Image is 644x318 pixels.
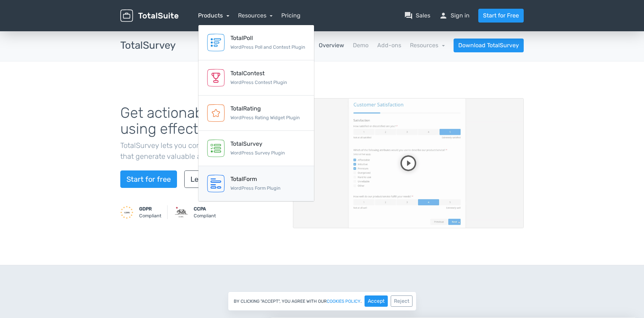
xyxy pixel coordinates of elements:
[377,41,401,50] a: Add-ons
[230,34,305,43] div: TotalPoll
[230,175,281,184] div: TotalForm
[198,166,314,201] a: TotalForm WordPress Form Plugin
[194,205,216,219] small: Compliant
[353,41,369,50] a: Demo
[120,140,282,162] p: TotalSurvey lets you conduct effective surveys that generate valuable and actionable insights.
[365,295,388,307] button: Accept
[404,11,430,20] a: question_answerSales
[230,69,287,78] div: TotalContest
[120,40,176,51] h3: TotalSurvey
[120,9,178,22] img: TotalSuite for WordPress
[230,150,285,156] small: WordPress Survey Plugin
[439,11,448,20] span: person
[198,12,229,19] a: Products
[404,11,413,20] span: question_answer
[207,175,225,192] img: TotalForm
[478,9,524,23] a: Start for Free
[319,41,344,50] a: Overview
[230,104,300,113] div: TotalRating
[194,206,206,212] strong: CCPA
[120,206,133,219] img: GDPR
[230,185,281,191] small: WordPress Form Plugin
[230,140,285,148] div: TotalSurvey
[198,60,314,96] a: TotalContest WordPress Contest Plugin
[207,104,225,122] img: TotalRating
[281,11,301,20] a: Pricing
[230,44,305,50] small: WordPress Poll and Contest Plugin
[120,105,282,137] h1: Get actionable insights, using effective surveys
[198,131,314,166] a: TotalSurvey WordPress Survey Plugin
[120,170,177,188] a: Start for free
[184,170,235,188] a: Learn more
[207,69,225,86] img: TotalContest
[228,291,416,311] div: By clicking "Accept", you agree with our .
[327,299,361,303] a: cookies policy
[230,80,287,85] small: WordPress Contest Plugin
[230,115,300,120] small: WordPress Rating Widget Plugin
[454,39,524,52] a: Download TotalSurvey
[439,11,470,20] a: personSign in
[198,96,314,131] a: TotalRating WordPress Rating Widget Plugin
[139,206,152,212] strong: GDPR
[391,295,412,307] button: Reject
[139,205,161,219] small: Compliant
[207,140,225,157] img: TotalSurvey
[238,12,273,19] a: Resources
[175,206,188,219] img: CCPA
[198,25,314,60] a: TotalPoll WordPress Poll and Contest Plugin
[410,42,445,49] a: Resources
[207,34,225,51] img: TotalPoll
